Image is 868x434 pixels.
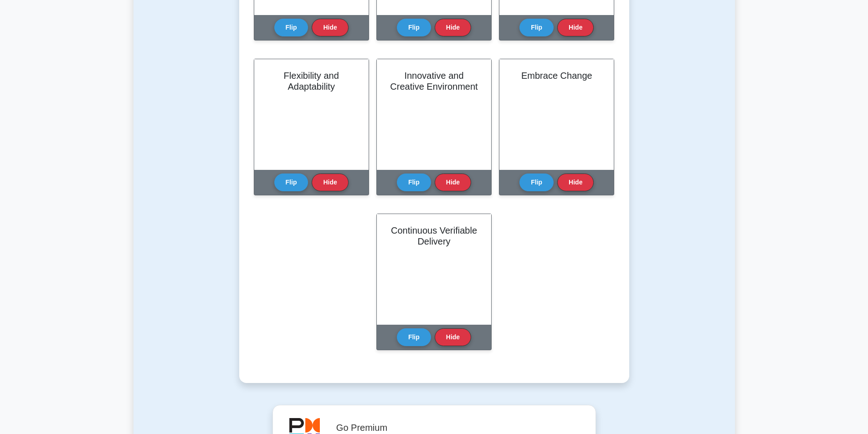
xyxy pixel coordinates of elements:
h2: Innovative and Creative Environment [388,70,480,92]
h2: Embrace Change [510,70,603,81]
h2: Flexibility and Adaptability [265,70,358,92]
h2: Continuous Verifiable Delivery [388,225,480,247]
button: Flip [519,19,554,36]
button: Hide [312,19,348,36]
button: Flip [519,174,554,191]
button: Hide [435,19,471,36]
button: Hide [435,328,471,346]
button: Flip [274,19,308,36]
button: Flip [397,19,431,36]
button: Flip [274,174,308,191]
button: Hide [557,174,594,191]
button: Hide [312,174,348,191]
button: Hide [557,19,594,36]
button: Flip [397,328,431,346]
button: Hide [435,174,471,191]
button: Flip [397,174,431,191]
